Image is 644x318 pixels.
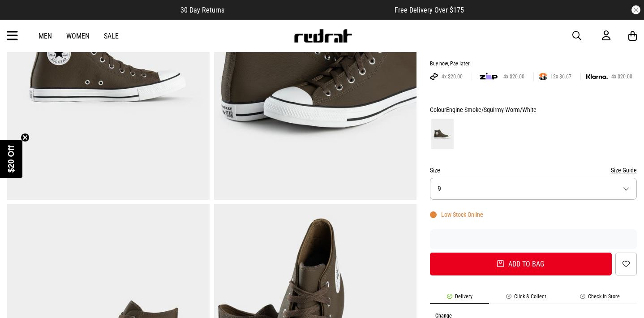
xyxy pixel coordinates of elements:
a: Men [39,32,52,40]
button: Open LiveChat chat widget [7,4,34,30]
span: Free Delivery Over $175 [395,6,464,14]
button: Size Guide [611,165,637,176]
li: Check in Store [563,293,637,304]
span: 4x $20.00 [500,73,528,80]
a: Sale [104,32,119,40]
a: Women [66,32,90,40]
img: SPLITPAY [539,73,547,80]
div: Buy now, Pay later. [430,60,637,68]
li: Delivery [430,293,489,304]
button: Close teaser [21,133,30,142]
img: Redrat logo [293,29,352,43]
span: 4x $20.00 [608,73,636,80]
button: 9 [430,178,637,200]
iframe: Customer reviews powered by Trustpilot [242,5,377,14]
img: AFTERPAY [430,73,438,80]
div: Colour [430,104,637,115]
img: KLARNA [586,74,608,79]
span: 9 [438,185,441,193]
span: $20 Off [7,145,16,172]
li: Click & Collect [489,293,563,304]
span: 12x $6.67 [547,73,575,80]
span: 30 Day Returns [180,6,224,14]
span: 4x $20.00 [438,73,466,80]
span: Engine Smoke/Squirmy Worm/White [446,106,537,113]
div: Size [430,165,637,176]
img: Engine Smoke/Squirmy Worm/White [431,119,454,149]
div: Low Stock Online [430,211,483,218]
iframe: Customer reviews powered by Trustpilot [430,235,637,244]
img: zip [480,72,498,81]
button: Add to bag [430,253,612,275]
